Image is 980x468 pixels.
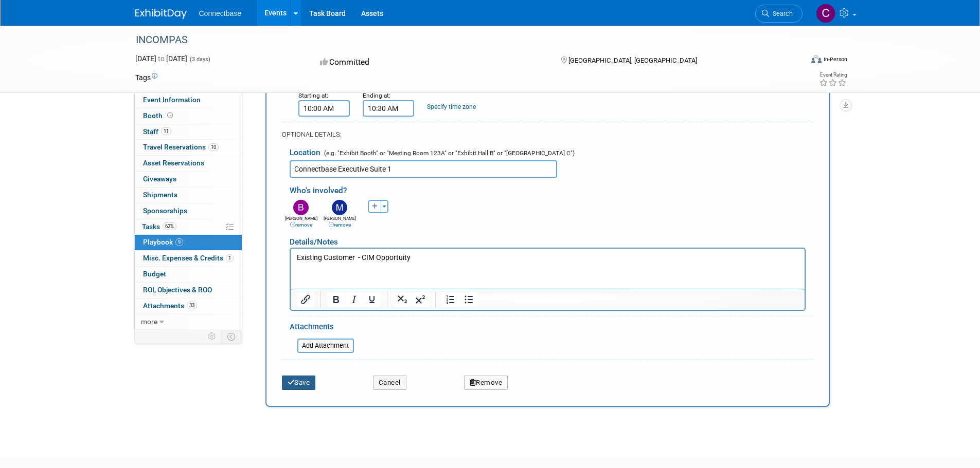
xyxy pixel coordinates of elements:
div: In-Person [823,55,847,63]
a: Tasks62% [135,219,242,235]
iframe: Rich Text Area [291,249,805,289]
span: more [141,317,157,326]
div: Committed [317,53,544,71]
button: Bold [327,292,345,307]
img: Carmine Caporelli [816,4,835,23]
a: Sponsorships [135,203,242,219]
a: Misc. Expenses & Credits1 [135,251,242,266]
input: End Time [363,100,414,117]
a: Specify time zone [427,103,476,110]
td: Personalize Event Tab Strip [203,330,221,343]
button: Save [282,376,316,390]
a: Asset Reservations [135,156,242,171]
td: Tags [135,72,157,83]
button: Underline [363,292,381,307]
span: (e.g. "Exhibit Booth" or "Meeting Room 123A" or "Exhibit Hall B" or "[GEOGRAPHIC_DATA] C") [322,149,575,157]
div: INCOMPAS [132,31,787,49]
img: M.jpg [332,200,347,215]
a: remove [290,222,312,228]
span: Playbook [143,238,183,246]
span: (3 days) [189,56,210,63]
img: ExhibitDay [135,9,187,19]
td: Toggle Event Tabs [221,330,242,343]
span: to [156,54,166,63]
div: Attachments [290,322,354,335]
span: 9 [175,238,183,246]
span: [DATE] [DATE] [135,54,187,63]
div: Event Rating [819,72,847,78]
span: Staff [143,127,171,136]
span: 1 [226,254,234,262]
span: Asset Reservations [143,159,204,167]
a: Booth [135,108,242,124]
div: Details/Notes [290,229,806,248]
button: Subscript [394,292,411,307]
button: Superscript [412,292,429,307]
span: Search [769,10,793,17]
a: Travel Reservations10 [135,140,242,155]
button: Remove [464,376,508,390]
span: Sponsorships [143,207,187,215]
span: Location [290,148,320,157]
button: Cancel [373,376,406,390]
a: Staff11 [135,124,242,140]
div: [PERSON_NAME] [284,215,318,229]
button: Bullet list [460,292,477,307]
span: Booth not reserved yet [165,111,175,119]
span: Giveaways [143,175,176,183]
span: Booth [143,111,175,120]
div: OPTIONAL DETAILS: [282,130,813,139]
span: Connectbase [199,9,242,17]
input: Start Time [298,100,350,117]
a: Giveaways [135,172,242,187]
span: ROI, Objectives & ROO [143,286,212,294]
button: Insert/edit link [297,292,314,307]
a: Event Information [135,92,242,108]
span: Travel Reservations [143,143,219,151]
span: Event Information [143,96,201,104]
a: Search [755,5,803,23]
span: Tasks [142,222,176,231]
button: Numbered list [442,292,459,307]
small: Ending at: [363,92,390,99]
span: 10 [208,143,219,151]
a: Attachments33 [135,298,242,314]
span: [GEOGRAPHIC_DATA], [GEOGRAPHIC_DATA] [568,57,697,64]
span: Misc. Expenses & Credits [143,254,234,262]
span: 33 [187,302,197,309]
span: Shipments [143,191,177,199]
span: 62% [163,222,176,230]
div: Who's involved? [290,180,813,197]
small: Starting at: [298,92,328,99]
span: 11 [161,127,171,135]
a: more [135,314,242,330]
span: Budget [143,270,166,278]
a: Playbook9 [135,235,242,250]
a: Budget [135,267,242,282]
div: Event Format [742,53,848,69]
button: Italic [345,292,363,307]
a: ROI, Objectives & ROO [135,283,242,298]
a: remove [329,222,351,228]
img: B.jpg [293,200,309,215]
a: Shipments [135,188,242,203]
span: Attachments [143,302,197,310]
img: Format-Inperson.png [811,55,822,63]
div: [PERSON_NAME] [323,215,357,229]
